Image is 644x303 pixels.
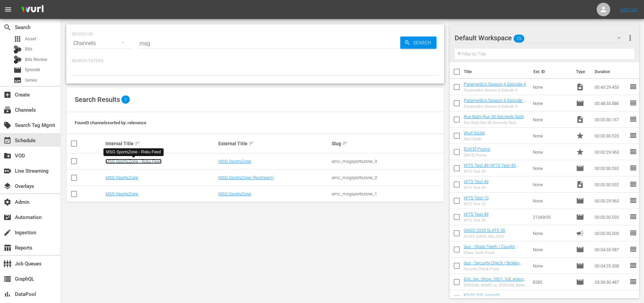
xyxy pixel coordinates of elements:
[514,31,524,46] span: 25
[464,121,524,125] div: Run Baby Run 30 Seconds Spot
[25,36,36,42] span: Asset
[629,213,637,221] span: reorder
[3,167,11,175] span: Live Streaming
[121,95,130,104] span: 3
[576,83,584,91] span: Video
[629,261,637,269] span: reorder
[25,66,40,73] span: Episode
[342,140,348,147] span: sort
[75,95,120,104] span: Search Results
[3,121,11,129] span: Search Tag Mgmt
[218,139,330,148] div: External Title
[332,139,443,148] div: Slug
[106,149,161,155] div: MSG SportsZone - Roku Feed
[464,153,490,157] div: [DATE] Promo
[592,128,629,144] td: 00:00:30.520
[592,274,629,290] td: 03:39:30.487
[629,245,637,253] span: reorder
[629,99,637,107] span: reorder
[629,229,637,237] span: reorder
[25,77,37,84] span: Series
[3,290,11,298] span: DataPool
[530,209,573,225] td: 21343r35
[464,137,485,141] div: Wurl Sizzle
[576,278,584,286] span: Episode
[14,66,22,74] span: Episode
[576,245,584,254] span: Episode
[530,193,573,209] td: None
[576,197,584,205] span: Episode
[629,180,637,188] span: reorder
[592,160,629,176] td: 00:00:30.592
[25,56,47,63] span: Bits Review
[4,5,12,14] span: menu
[592,111,629,128] td: 00:00:30.167
[629,196,637,204] span: reorder
[464,104,528,109] div: Paramedics Season 6 Episode 4
[3,198,11,206] span: Admin
[16,2,49,18] img: ans4CAIJ8jUAAAAAAAAAAAAAAAAAAAAAAAAgQb4GAAAAAAAAAAAAAAAAAAAAAAAAJMjXAAAAAAAAAAAAAAAAAAAAAAAAgAT5G...
[3,260,11,268] span: Job Queues
[592,258,629,274] td: 00:04:25.308
[218,159,251,164] a: MSG SportsZone
[464,267,528,271] div: Security Check Prank
[576,132,584,140] span: Promo
[576,148,584,156] span: Promo
[464,218,488,222] div: WTS Test 49
[464,195,488,200] a: WTS Test 10
[620,7,638,12] a: Sign Out
[629,164,637,172] span: reorder
[530,111,573,128] td: None
[3,23,11,31] span: Search
[626,30,634,46] button: more_vert
[248,140,255,147] span: sort
[530,225,573,241] td: None
[576,294,584,302] span: Episode
[105,191,138,196] a: MSG SportsZone
[464,98,526,108] a: Paramedics Season 6 Episode 4 - Nine Now
[464,228,505,233] a: GAGS 2023 SLATE 30
[591,62,631,81] th: Duration
[3,275,11,283] span: GraphQL
[410,37,436,49] span: Search
[75,120,146,125] span: Found 3 channels sorted by: relevance
[530,176,573,193] td: None
[629,278,637,286] span: reorder
[464,147,490,152] a: [DATE] Promo
[592,209,629,225] td: 00:00:30.592
[629,294,637,302] span: reorder
[592,144,629,160] td: 00:00:29.963
[464,82,526,87] a: Paramedics Season 6 Episode 4
[3,244,11,252] span: Reports
[576,262,584,270] span: Episode
[592,193,629,209] td: 00:00:29.963
[464,169,528,174] div: WTS Test 49
[464,244,517,254] a: duo - Sharp Teeth / Caught Cheating
[576,180,584,189] span: Video
[629,115,637,123] span: reorder
[464,88,526,92] div: Paramedics Season 6 Episode 4
[3,106,11,114] span: Channels
[530,241,573,258] td: None
[530,95,573,111] td: None
[3,136,11,145] span: Schedule
[14,45,22,53] div: Bits
[464,62,529,81] th: Title
[592,241,629,258] td: 00:04:33.987
[3,229,11,237] span: Ingestion
[72,58,439,64] p: Search Filters:
[530,128,573,144] td: None
[105,175,138,180] a: MSG SportsZone
[576,115,584,124] span: Video
[464,283,528,287] div: [PERSON_NAME] vs. [PERSON_NAME] - Die Liveshow
[592,95,629,111] td: 00:48:33.886
[332,159,443,164] div: amc_msgsportszone_3
[572,62,591,81] th: Type
[3,182,11,190] span: Overlays
[72,34,131,53] div: Channels
[626,34,634,42] span: more_vert
[218,175,274,180] a: MSG SportsZone (Restream)
[332,191,443,196] div: amc_msgsportszone_1
[576,229,584,237] span: Ad
[592,79,629,95] td: 00:43:29.450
